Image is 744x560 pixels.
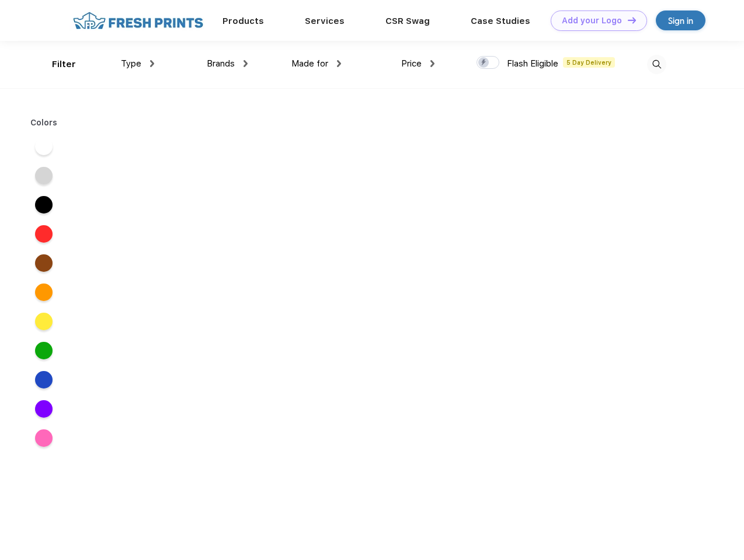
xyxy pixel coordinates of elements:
img: DT [628,17,636,23]
img: dropdown.png [244,60,248,67]
img: dropdown.png [430,60,434,67]
img: dropdown.png [337,60,341,67]
span: 5 Day Delivery [563,57,615,68]
a: CSR Swag [385,16,430,26]
img: fo%20logo%202.webp [69,10,207,31]
div: Add your Logo [562,16,622,26]
span: Made for [291,58,328,69]
img: desktop_search.svg [647,55,666,74]
span: Flash Eligible [507,58,558,69]
div: Sign in [668,14,693,27]
a: Sign in [656,10,705,30]
span: Brands [207,58,235,69]
div: Colors [22,117,67,129]
div: Filter [52,58,76,71]
a: Products [222,16,264,26]
img: dropdown.png [150,60,154,67]
span: Price [401,58,422,69]
a: Services [305,16,345,26]
span: Type [121,58,141,69]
